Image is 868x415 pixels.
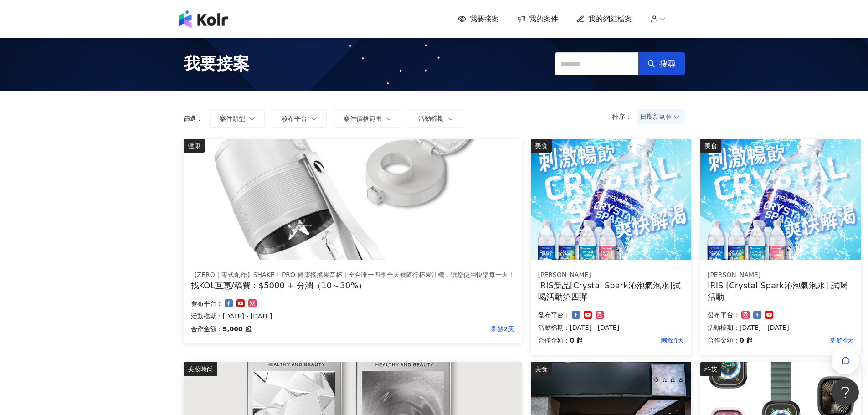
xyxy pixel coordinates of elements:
[191,280,514,291] div: 找KOL互惠/稿費：$5000 + 分潤（10～30%）
[344,115,382,122] span: 案件價格範圍
[184,115,203,122] p: 篩選：
[647,60,656,68] span: search
[538,271,684,280] div: [PERSON_NAME]
[418,115,444,122] span: 活動檔期
[191,271,514,280] div: 【ZERO｜零式創作】SHAKE+ PRO 健康搖搖果昔杯｜全台唯一四季全天候隨行杯果汁機，讓您使用快樂每一天！
[538,322,684,333] p: 活動檔期：[DATE] - [DATE]
[409,109,463,128] button: 活動檔期
[531,139,552,153] div: 美食
[223,323,252,334] p: 5,000 起
[700,139,861,260] img: Crystal Spark 沁泡氣泡水
[334,109,401,128] button: 案件價格範圍
[531,139,691,260] img: Crystal Spark 沁泡氣泡水
[179,10,228,28] img: logo
[708,322,853,333] p: 活動檔期：[DATE] - [DATE]
[529,14,558,24] span: 我的案件
[538,280,684,302] div: IRIS新品[Crystal Spark沁泡氣泡水]試喝活動第四彈
[612,113,637,120] p: 排序：
[517,14,558,24] a: 我的案件
[700,362,721,376] div: 科技
[708,309,740,320] p: 發布平台：
[184,139,522,260] img: 【ZERO｜零式創作】SHAKE+ pro 健康搖搖果昔杯｜全台唯一四季全天候隨行杯果汁機，讓您使用快樂每一天！
[470,14,499,24] span: 我要接案
[184,362,217,376] div: 美妝時尚
[531,362,552,376] div: 美食
[708,335,740,346] p: 合作金額：
[184,139,205,153] div: 健康
[538,309,570,320] p: 發布平台：
[282,115,307,122] span: 發布平台
[708,271,853,280] div: [PERSON_NAME]
[576,14,632,24] a: 我的網紅檔案
[640,110,682,123] span: 日期新到舊
[659,59,676,69] span: 搜尋
[708,280,853,302] div: IRIS [Crystal Spark沁泡氣泡水] 試喝活動
[753,335,854,346] p: 剩餘4天
[272,109,327,128] button: 發布平台
[700,139,721,153] div: 美食
[252,323,514,334] p: 剩餘2天
[583,335,684,346] p: 剩餘4天
[832,379,859,406] iframe: Help Scout Beacon - Open
[570,335,583,346] p: 0 起
[638,52,685,75] button: 搜尋
[184,52,249,75] span: 我要接案
[191,311,514,322] p: 活動檔期：[DATE] - [DATE]
[740,335,753,346] p: 0 起
[191,298,223,309] p: 發布平台：
[458,14,499,24] a: 我要接案
[538,335,570,346] p: 合作金額：
[588,14,632,24] span: 我的網紅檔案
[210,109,265,128] button: 案件類型
[220,115,245,122] span: 案件類型
[191,323,223,334] p: 合作金額：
